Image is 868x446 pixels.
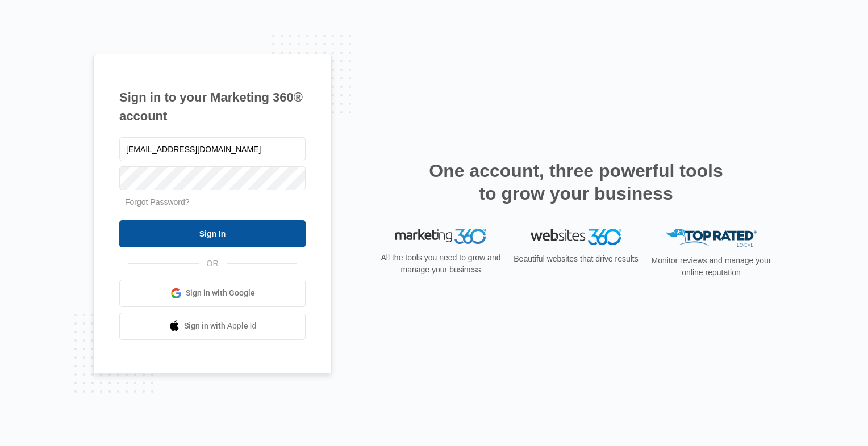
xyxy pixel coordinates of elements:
[119,137,306,161] input: Email
[512,253,640,265] p: Beautiful websites that drive results
[119,313,306,340] a: Sign in with Apple Id
[119,220,306,247] input: Sign In
[184,320,257,332] span: Sign in with Apple Id
[119,88,306,125] h1: Sign in to your Marketing 360® account
[186,287,255,299] span: Sign in with Google
[395,229,486,245] img: Marketing 360
[531,229,621,245] img: Websites 360
[119,280,306,307] a: Sign in with Google
[199,258,227,270] span: OR
[648,255,775,279] p: Monitor reviews and manage your online reputation
[425,159,727,205] h2: One account, three powerful tools to grow your business
[125,197,190,207] a: Forgot Password?
[377,252,504,276] p: All the tools you need to grow and manage your business
[666,229,757,247] img: Top Rated Local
